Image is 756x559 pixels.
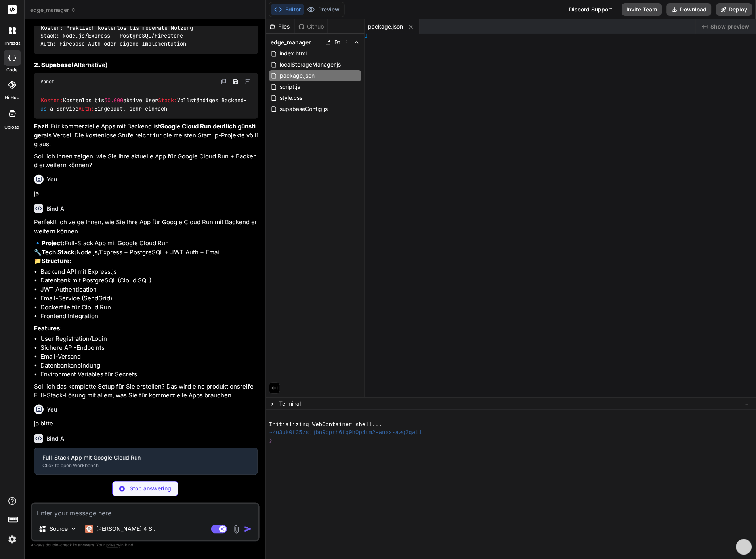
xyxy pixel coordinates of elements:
[745,400,750,408] span: −
[42,239,65,247] strong: Project:
[279,49,307,58] span: index.html
[744,397,751,410] button: −
[46,435,66,443] h6: Bind AI
[5,124,20,131] label: Upload
[269,421,382,429] span: Initializing WebContainer shell...
[96,525,155,533] p: [PERSON_NAME] 4 S..
[279,60,342,69] span: localStorageManager.js
[40,361,258,370] li: Datenbankanbindung
[40,32,183,39] span: Stack: Node.js/Express + PostgreSQL/Firestore
[40,343,258,353] li: Sichere API-Endpoints
[106,543,120,548] span: privacy
[565,3,617,16] div: Discord Support
[104,97,123,104] span: 50.000
[279,71,315,80] span: package.json
[46,205,66,213] h6: Bind AI
[716,3,752,16] button: Deploy
[232,525,241,534] img: attachment
[70,526,77,533] img: Pick Models
[34,448,257,475] button: Full-Stack App mit Google Cloud RunClick to open Workbench
[244,78,252,85] img: Open in Browser
[34,122,258,149] p: Für kommerzielle Apps mit Backend ist als Vercel. Die kostenlose Stufe reicht für die meisten Sta...
[622,3,662,16] button: Invite Team
[42,454,249,462] div: Full-Stack App mit Google Cloud Run
[34,61,71,69] strong: 2. Supabase
[295,23,328,31] div: Github
[34,239,258,266] p: 🔹 Full-Stack App mit Google Cloud Run 🔧 Node.js/Express + PostgreSQL + JWT Auth + Email 📁
[50,525,68,533] p: Source
[368,23,403,31] span: package.json
[40,276,258,285] li: Datenbank mit PostgreSQL (Cloud SQL)
[31,542,260,549] p: Always double-check its answers. Your in Bind
[41,24,193,31] span: Kosten: Praktisch kostenlos bis moderate Nutzung
[271,400,277,408] span: >_
[41,97,63,104] span: Kosten:
[244,525,252,533] img: icon
[40,267,258,277] li: Backend API mit Express.js
[279,104,328,114] span: supabaseConfig.js
[279,82,301,92] span: script.js
[40,303,258,312] li: Dockerfile für Cloud Run
[42,257,71,265] strong: Structure:
[711,23,750,31] span: Show preview
[34,189,258,198] p: ja
[34,218,258,236] p: Perfekt! Ich zeige Ihnen, wie Sie Ihre App für Google Cloud Run mit Backend erweitern können.
[78,105,94,112] span: Auth:
[5,94,19,101] label: GitHub
[4,40,21,47] label: threads
[30,6,76,14] span: edge_manager
[271,4,304,15] button: Editor
[47,406,57,414] h6: You
[40,370,258,379] li: Environment Variables für Secrets
[34,324,62,332] strong: Features:
[34,122,51,130] strong: Fazit:
[40,105,47,112] span: as
[667,3,712,16] button: Download
[40,294,258,303] li: Email-Service (SendGrid)
[34,61,258,70] h3: (Alternative)
[158,97,177,104] span: Stack:
[269,429,422,437] span: ~/u3uk0f35zsjjbn9cprh6fq9h0p4tm2-wnxx-awq2qwl1
[221,78,227,85] img: copy
[40,285,258,294] li: JWT Authentication
[40,40,186,48] span: Auth: Firebase Auth oder eigene Implementation
[34,152,258,170] p: Soll ich Ihnen zeigen, wie Sie Ihre aktuelle App für Google Cloud Run + Backend erweitern können?
[40,312,258,321] li: Frontend Integration
[279,400,301,408] span: Terminal
[85,525,93,533] img: Claude 4 Sonnet
[6,533,19,546] img: settings
[34,419,258,428] p: ja bitte
[34,122,256,139] strong: Google Cloud Run deutlich günstiger
[42,248,76,256] strong: Tech Stack:
[7,67,18,73] label: code
[304,4,343,15] button: Preview
[130,485,171,493] p: Stop answering
[40,334,258,343] li: User Registration/Login
[266,23,295,31] div: Files
[34,382,258,400] p: Soll ich das komplette Setup für Sie erstellen? Das wird eine produktionsreife Full-Stack-Lösung ...
[269,437,273,445] span: ❯
[271,38,311,46] span: edge_manager
[279,93,303,103] span: style.css
[230,76,241,87] button: Save file
[47,176,57,183] h6: You
[42,463,249,469] div: Click to open Workbench
[40,78,54,85] span: Vbnet
[40,352,258,361] li: Email-Versand
[40,96,247,113] code: Kostenlos bis aktive User Vollständiges Backend- -a-Service Eingebaut, sehr einfach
